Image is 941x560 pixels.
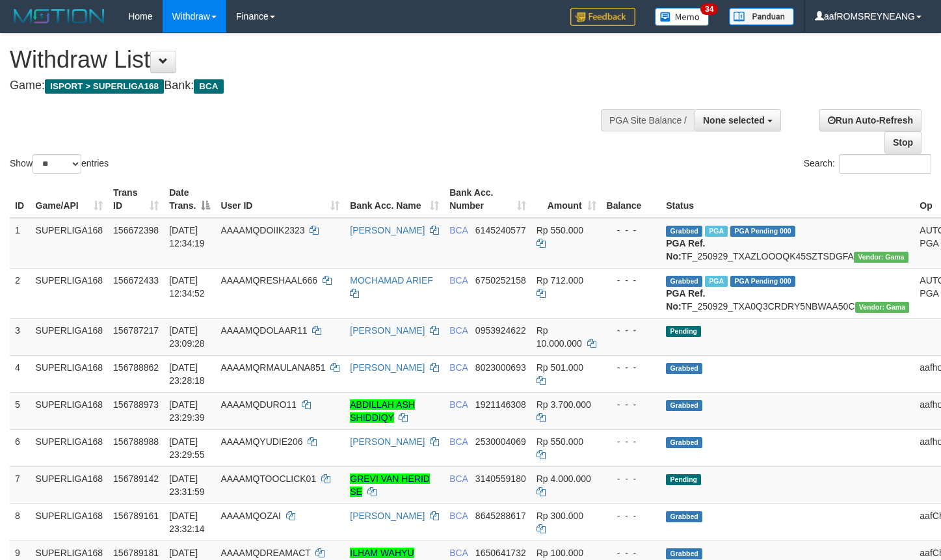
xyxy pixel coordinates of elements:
a: [PERSON_NAME] [350,436,425,447]
span: 156789181 [113,548,159,558]
span: Rp 10.000.000 [537,325,582,349]
span: Rp 712.000 [537,275,583,286]
span: Rp 300.000 [537,511,583,521]
td: SUPERLIGA168 [31,268,109,318]
span: BCA [449,225,468,235]
td: 1 [10,218,31,269]
span: [DATE] 12:34:52 [169,275,205,299]
label: Search: [804,154,931,174]
span: 156789142 [113,473,159,484]
div: - - - [607,274,656,287]
span: 156788988 [113,436,159,447]
span: BCA [449,362,468,373]
div: - - - [607,224,656,237]
span: BCA [449,473,468,484]
th: Amount: activate to sort column ascending [531,181,602,218]
img: Feedback.jpg [570,8,635,26]
span: 156787217 [113,325,159,336]
a: ABDILLAH ASH SHIDDIQY [350,399,415,423]
span: 156789161 [113,511,159,521]
th: Status [661,181,914,218]
span: Pending [666,474,701,485]
span: Grabbed [666,276,702,287]
span: [DATE] 23:29:39 [169,399,205,423]
span: Rp 550.000 [537,225,583,235]
td: TF_250929_TXA0Q3CRDRY5NBWAA50C [661,268,914,318]
span: Copy 3140559180 to clipboard [475,473,526,484]
span: Copy 1650641732 to clipboard [475,548,526,558]
span: Marked by aafsoycanthlai [705,226,728,237]
span: 156672398 [113,225,159,235]
a: [PERSON_NAME] [350,325,425,336]
span: [DATE] 23:31:59 [169,473,205,497]
th: Trans ID: activate to sort column ascending [108,181,164,218]
span: BCA [449,436,468,447]
b: PGA Ref. No: [666,238,705,261]
span: Grabbed [666,437,702,448]
span: Grabbed [666,548,702,559]
span: 156672433 [113,275,159,286]
a: GREVI VAN HERID SE [350,473,430,497]
span: 34 [700,3,718,15]
span: 156788973 [113,399,159,410]
span: AAAAMQOZAI [220,511,281,521]
div: - - - [607,324,656,337]
td: 6 [10,429,31,466]
span: Copy 8645288617 to clipboard [475,511,526,521]
td: SUPERLIGA168 [31,318,109,355]
span: Grabbed [666,400,702,411]
span: BCA [449,275,468,286]
button: None selected [695,109,781,131]
td: 5 [10,392,31,429]
a: [PERSON_NAME] [350,511,425,521]
th: Bank Acc. Name: activate to sort column ascending [345,181,444,218]
span: ISPORT > SUPERLIGA168 [45,79,164,94]
span: Copy 1921146308 to clipboard [475,399,526,410]
span: Rp 550.000 [537,436,583,447]
span: PGA Pending [730,226,795,237]
span: [DATE] 23:09:28 [169,325,205,349]
div: - - - [607,472,656,485]
td: SUPERLIGA168 [31,503,109,540]
th: ID [10,181,31,218]
span: [DATE] 12:34:19 [169,225,205,248]
span: AAAAMQYUDIE206 [220,436,302,447]
td: 7 [10,466,31,503]
span: Copy 0953924622 to clipboard [475,325,526,336]
th: Bank Acc. Number: activate to sort column ascending [444,181,531,218]
span: Copy 6750252158 to clipboard [475,275,526,286]
td: 8 [10,503,31,540]
td: SUPERLIGA168 [31,429,109,466]
div: - - - [607,546,656,559]
span: Copy 6145240577 to clipboard [475,225,526,235]
h4: Game: Bank: [10,79,615,92]
span: BCA [194,79,223,94]
div: PGA Site Balance / [601,109,695,131]
td: SUPERLIGA168 [31,392,109,429]
span: Grabbed [666,363,702,374]
td: 2 [10,268,31,318]
td: SUPERLIGA168 [31,218,109,269]
img: panduan.png [729,8,794,25]
div: - - - [607,435,656,448]
span: Vendor URL: https://trx31.1velocity.biz [855,302,910,313]
span: None selected [703,115,765,126]
span: AAAAMQDREAMACT [220,548,310,558]
span: AAAAMQDURO11 [220,399,297,410]
span: Rp 501.000 [537,362,583,373]
a: [PERSON_NAME] [350,362,425,373]
span: Copy 8023000693 to clipboard [475,362,526,373]
div: - - - [607,361,656,374]
td: TF_250929_TXAZLOOOQK45SZTSDGFA [661,218,914,269]
span: Rp 3.700.000 [537,399,591,410]
a: MOCHAMAD ARIEF [350,275,433,286]
div: - - - [607,509,656,522]
span: AAAAMQDOIIK2323 [220,225,304,235]
span: AAAAMQTOOCLICK01 [220,473,316,484]
span: Grabbed [666,511,702,522]
span: BCA [449,511,468,521]
th: Balance [602,181,661,218]
span: Copy 2530004069 to clipboard [475,436,526,447]
span: BCA [449,399,468,410]
input: Search: [839,154,931,174]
